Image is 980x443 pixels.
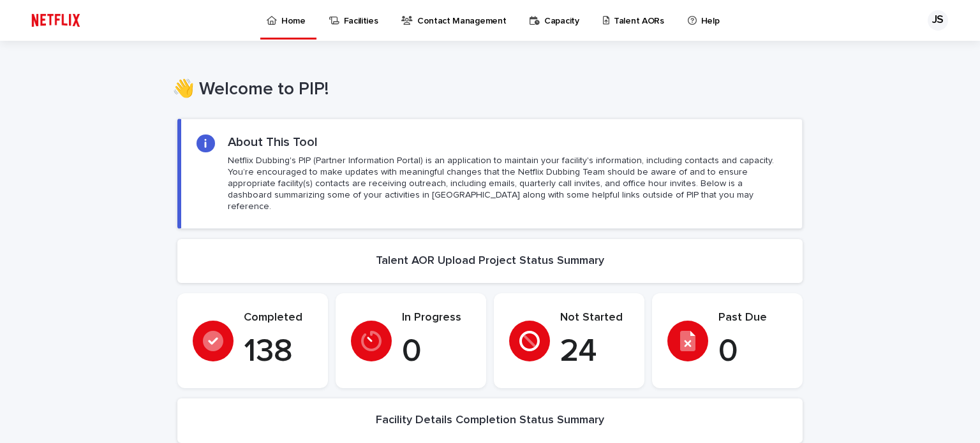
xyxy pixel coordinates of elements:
p: In Progress [402,311,471,325]
p: 0 [402,333,471,371]
p: Past Due [718,311,787,325]
h2: About This Tool [228,134,318,150]
p: 0 [718,333,787,371]
p: 138 [244,333,313,371]
p: 24 [560,333,629,371]
h1: 👋 Welcome to PIP! [172,79,798,101]
img: ifQbXi3ZQGMSEF7WDB7W [26,8,86,33]
p: Not Started [560,311,629,325]
div: JS [928,10,948,31]
h2: Facility Details Completion Status Summary [376,414,604,428]
p: Completed [244,311,313,325]
p: Netflix Dubbing's PIP (Partner Information Portal) is an application to maintain your facility's ... [228,155,787,213]
h2: Talent AOR Upload Project Status Summary [376,254,604,268]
